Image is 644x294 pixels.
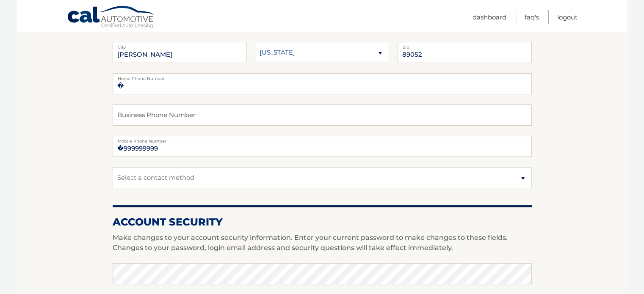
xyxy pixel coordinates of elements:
input: Home Phone Number [113,73,532,94]
a: Dashboard [473,10,506,24]
label: City [113,42,247,49]
input: City [113,42,247,63]
label: Zip [398,42,532,49]
h2: Account Security [113,216,532,228]
a: Logout [557,10,578,24]
label: Home Phone Number [113,73,532,80]
input: Business Phone Number [113,104,532,126]
label: Mobile Phone Number [113,136,532,143]
input: Mobile Phone Number [113,136,532,157]
input: Zip [398,42,532,63]
p: Make changes to your account security information. Enter your current password to make changes to... [113,233,532,253]
a: FAQ's [525,10,539,24]
a: Cal Automotive [67,5,156,30]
